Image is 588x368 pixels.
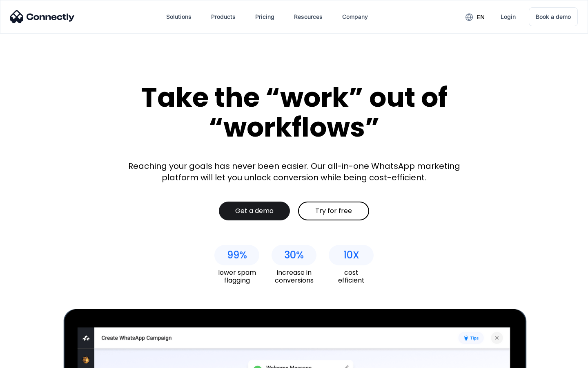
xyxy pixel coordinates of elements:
[10,10,75,23] img: Connectly Logo
[8,354,49,365] aside: Language selected: English
[501,11,516,22] div: Login
[166,11,192,22] div: Solutions
[494,7,522,27] a: Login
[477,11,485,23] div: en
[342,11,368,22] div: Company
[329,269,374,284] div: cost efficient
[343,249,359,261] div: 10X
[211,11,236,22] div: Products
[315,207,352,215] div: Try for free
[219,202,290,220] a: Get a demo
[294,11,323,22] div: Resources
[298,202,369,220] a: Try for free
[235,207,274,215] div: Get a demo
[249,7,281,27] a: Pricing
[214,269,259,284] div: lower spam flagging
[284,249,304,261] div: 30%
[122,160,465,183] div: Reaching your goals has never been easier. Our all-in-one WhatsApp marketing platform will let yo...
[272,269,316,284] div: increase in conversions
[110,83,478,142] div: Take the “work” out of “workflows”
[16,354,49,365] ul: Language list
[255,11,274,22] div: Pricing
[227,249,247,261] div: 99%
[529,7,578,26] a: Book a demo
